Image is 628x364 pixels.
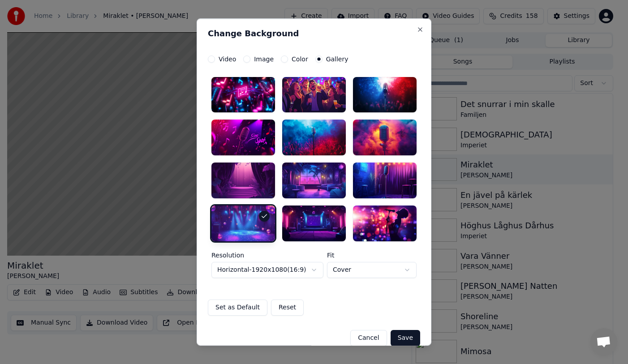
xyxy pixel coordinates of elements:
button: Reset [271,300,304,316]
label: Gallery [326,56,348,62]
h2: Change Background [208,30,420,38]
label: Fit [327,252,417,258]
button: Save [391,330,420,346]
button: Set as Default [208,300,267,316]
label: Image [254,56,274,62]
label: Video [219,56,236,62]
label: Color [292,56,308,62]
button: Cancel [350,330,387,346]
label: Resolution [211,252,323,258]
